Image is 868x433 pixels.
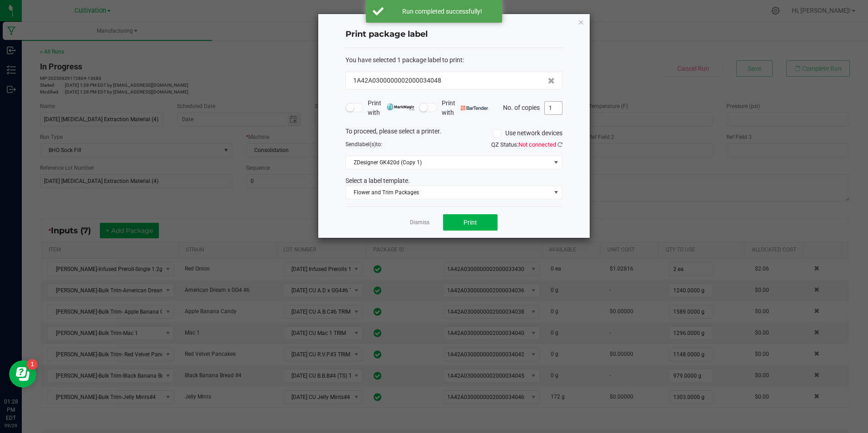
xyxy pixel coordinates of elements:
[464,219,477,226] span: Print
[358,141,376,148] span: label(s)
[345,55,562,65] div: :
[345,56,463,64] span: You have selected 1 package label to print
[368,98,414,118] span: Print with
[345,141,382,148] span: Send to:
[493,128,562,138] label: Use network devices
[339,127,569,140] div: To proceed, please select a printer.
[339,176,569,186] div: Select a label template.
[503,103,540,111] span: No. of copies
[461,106,488,110] img: bartender.png
[442,98,488,118] span: Print with
[518,141,556,148] span: Not connected
[491,141,562,148] span: QZ Status:
[27,359,38,370] iframe: Resource center unread badge
[345,29,562,40] h4: Print package label
[443,214,498,231] button: Print
[346,186,551,199] span: Flower and Trim Packages
[387,103,414,110] img: mark_magic_cybra.png
[410,219,429,226] a: Dismiss
[346,156,551,169] span: ZDesigner GK420d (Copy 1)
[9,360,36,388] iframe: Resource center
[353,76,441,85] span: 1A42A0300000002000034048
[389,7,495,16] div: Run completed successfully!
